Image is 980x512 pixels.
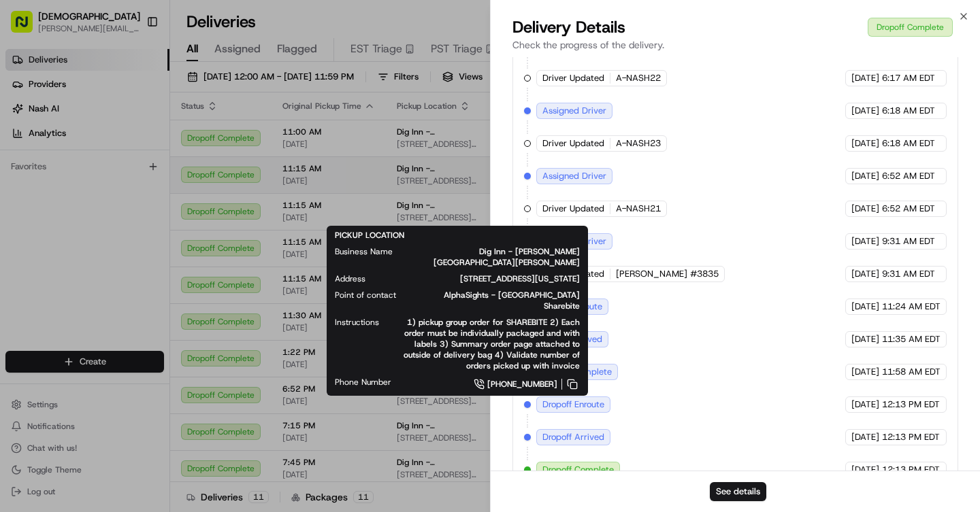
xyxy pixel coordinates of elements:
span: Delivery Details [512,16,625,38]
span: 12:13 PM EDT [882,464,940,476]
span: AlphaSights - [GEOGRAPHIC_DATA] Sharebite [418,290,580,311]
span: [DATE] [851,105,879,117]
div: 📗 [14,199,24,209]
span: A-NASH23 [616,137,661,150]
span: Dropoff Complete [542,464,614,476]
button: See details [710,482,766,501]
div: 💻 [115,199,126,209]
img: Nash [14,14,41,41]
span: 9:31 AM EDT [882,235,935,248]
img: 1736555255976-a54dd68f-1ca7-489b-9aae-adbdc363a1c4 [14,130,38,154]
span: Driver Updated [542,137,604,150]
a: Powered byPylon [96,230,165,241]
span: 6:52 AM EDT [882,203,935,215]
div: We're available if you need us! [46,143,172,154]
span: Driver Updated [542,203,604,215]
a: 💻API Documentation [110,192,224,216]
span: [DATE] [851,464,879,476]
span: Instructions [335,317,379,328]
button: Start new chat [231,134,248,150]
span: PICKUP LOCATION [335,230,404,241]
span: [DATE] [851,366,879,378]
div: Start new chat [46,130,223,143]
input: Clear [35,88,225,102]
a: [PHONE_NUMBER] [413,377,580,392]
span: Knowledge Base [27,197,104,211]
span: Dropoff Arrived [542,431,604,443]
span: 9:31 AM EDT [882,268,935,280]
span: [DATE] [851,137,879,150]
span: API Documentation [129,197,218,211]
span: 12:13 PM EDT [882,431,940,443]
span: 11:35 AM EDT [882,333,941,345]
span: [DATE] [851,203,879,215]
span: 6:18 AM EDT [882,105,935,117]
span: Point of contact [335,290,396,301]
span: [DATE] [851,268,879,280]
span: [DATE] [851,301,879,313]
span: Driver Updated [542,72,604,84]
span: 1) pickup group order for SHAREBITE 2) Each order must be individually packaged and with labels 3... [401,317,580,371]
span: 11:58 AM EDT [882,366,941,378]
p: Welcome 👋 [14,54,248,76]
span: [DATE] [851,398,879,411]
span: [DATE] [851,235,879,248]
span: [PHONE_NUMBER] [487,379,557,390]
span: Pylon [135,231,165,241]
span: Phone Number [335,377,391,388]
span: 6:17 AM EDT [882,72,935,84]
span: Assigned Driver [542,170,606,182]
span: Assigned Driver [542,105,606,117]
span: [PERSON_NAME] #3835 [616,268,719,280]
a: 📗Knowledge Base [8,192,110,216]
span: 6:18 AM EDT [882,137,935,150]
span: [STREET_ADDRESS][US_STATE] [387,273,580,284]
span: [DATE] [851,431,879,443]
span: A-NASH21 [616,203,661,215]
span: [DATE] [851,72,879,84]
span: Dig Inn - [PERSON_NAME][GEOGRAPHIC_DATA][PERSON_NAME] [414,246,580,268]
span: Dropoff Enroute [542,398,604,411]
span: 12:13 PM EDT [882,398,940,411]
span: [DATE] [851,333,879,345]
span: Address [335,273,365,284]
p: Check the progress of the delivery. [512,38,958,52]
span: 11:24 AM EDT [882,301,941,313]
span: Business Name [335,246,393,257]
span: 6:52 AM EDT [882,170,935,182]
span: [DATE] [851,170,879,182]
span: A-NASH22 [616,72,661,84]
